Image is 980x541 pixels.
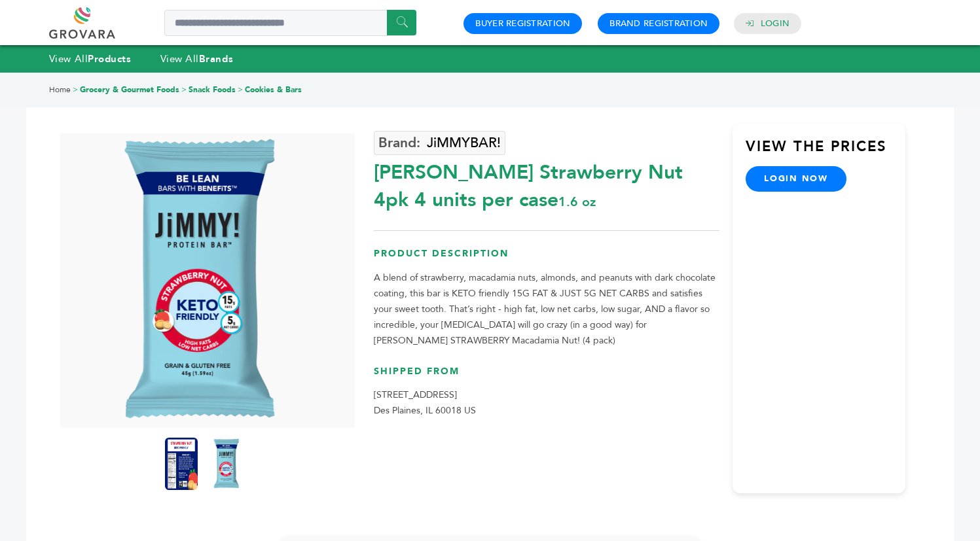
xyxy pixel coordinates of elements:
[88,52,131,65] strong: Products
[761,18,789,29] a: Login
[238,84,243,95] span: >
[49,52,132,65] a: View AllProducts
[165,438,198,490] img: JiMMY! Keto Strawberry Nut 4pk 4 units per case 1.6 oz Nutrition Info
[160,52,234,65] a: View AllBrands
[374,247,719,270] h3: Product Description
[164,10,416,36] input: Search a product or brand...
[746,137,905,167] h3: View the Prices
[189,84,236,95] a: Snack Foods
[374,365,719,388] h3: Shipped From
[374,152,719,214] div: [PERSON_NAME] Strawberry Nut 4pk 4 units per case
[73,84,78,95] span: >
[374,131,505,155] a: JiMMYBAR!
[181,84,187,95] span: >
[80,84,179,95] a: Grocery & Gourmet Foods
[211,438,244,490] img: JiMMY! Keto Strawberry Nut 4pk 4 units per case 1.6 oz
[199,52,233,65] strong: Brands
[374,270,719,349] p: A blend of strawberry, macadamia nuts, almonds, and peanuts with dark chocolate coating, this bar...
[374,387,719,419] p: [STREET_ADDRESS] Des Plaines, IL 60018 US
[475,18,570,29] a: Buyer Registration
[558,193,596,211] span: 1.6 oz
[746,166,846,191] a: login now
[245,84,302,95] a: Cookies & Bars
[609,18,708,29] a: Brand Registration
[49,84,71,95] a: Home
[105,133,303,428] img: JiMMY! Keto Strawberry Nut 4pk 4 units per case 1.6 oz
